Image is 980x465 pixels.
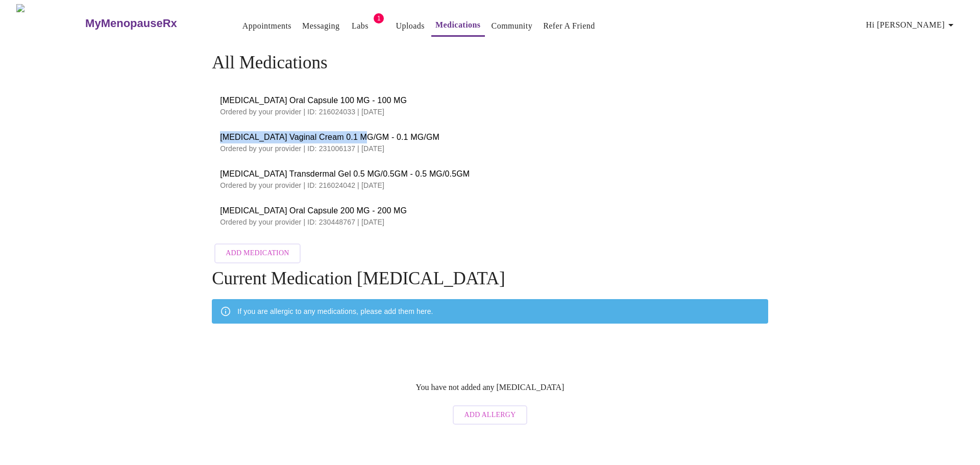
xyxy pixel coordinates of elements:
p: Ordered by your provider | ID: 231006137 | [DATE] [220,143,760,154]
a: MyMenopauseRx [84,6,218,41]
button: Hi [PERSON_NAME] [862,15,961,35]
button: Medications [431,15,485,37]
span: Add Allergy [464,409,516,422]
span: [MEDICAL_DATA] Vaginal Cream 0.1 MG/GM - 0.1 MG/GM [220,131,760,143]
button: Add Medication [214,243,300,263]
h3: MyMenopauseRx [85,17,177,30]
a: Appointments [242,19,291,33]
a: Messaging [302,19,339,33]
span: [MEDICAL_DATA] Oral Capsule 100 MG - 100 MG [220,94,760,107]
div: If you are allergic to any medications, please add them here. [237,302,433,321]
a: Uploads [396,19,425,33]
a: Community [492,19,533,33]
p: Ordered by your provider | ID: 230448767 | [DATE] [220,217,760,227]
span: Hi [PERSON_NAME] [866,18,957,32]
button: Messaging [298,16,344,36]
button: Labs [344,16,376,36]
h4: All Medications [212,53,768,73]
span: 1 [374,13,384,23]
p: Ordered by your provider | ID: 216024042 | [DATE] [220,180,760,190]
a: Labs [352,19,369,33]
p: Ordered by your provider | ID: 216024033 | [DATE] [220,107,760,117]
h4: Current Medication [MEDICAL_DATA] [212,268,768,289]
span: Add Medication [226,247,289,260]
span: [MEDICAL_DATA] Transdermal Gel 0.5 MG/0.5GM - 0.5 MG/0.5GM [220,168,760,180]
button: Add Allergy [453,405,527,425]
button: Refer a Friend [539,16,599,36]
p: You have not added any [MEDICAL_DATA] [416,383,565,392]
a: Refer a Friend [543,19,595,33]
span: [MEDICAL_DATA] Oral Capsule 200 MG - 200 MG [220,205,760,217]
button: Uploads [391,16,429,36]
button: Appointments [238,16,296,36]
img: MyMenopauseRx Logo [16,4,84,42]
button: Community [487,16,537,36]
a: Medications [435,18,481,32]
